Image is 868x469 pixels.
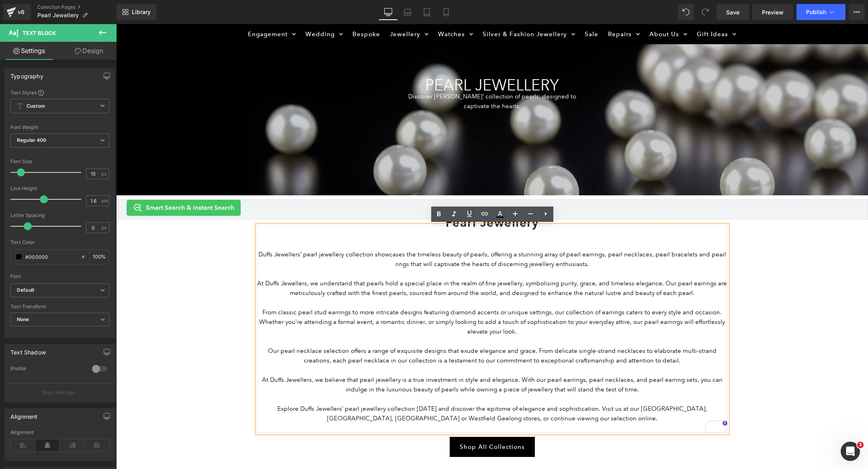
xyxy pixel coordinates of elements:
[806,9,826,15] span: Publish
[10,213,109,218] div: Letter Spacing
[27,103,45,110] b: Custom
[334,413,419,433] a: Shop All Collections
[436,4,456,20] a: Mobile
[3,4,31,20] a: v6
[60,42,118,60] a: Design
[132,8,151,16] span: Library
[10,409,38,420] div: Alignment
[43,389,75,396] p: More settings
[141,254,611,274] p: At Duffs Jewellers, we understand that pearls hold a special place in the realm of fine jewellery...
[10,274,109,279] div: Font
[10,430,109,435] div: Alignment
[90,250,109,264] div: %
[22,47,28,53] img: tab_domain_overview_orange.svg
[841,442,860,461] iframe: Intercom live chat
[379,4,398,20] a: Desktop
[726,8,739,16] span: Save
[141,380,611,399] p: Explore Duffs Jewellers’ pearl jewellery collection [DATE] and discover the epitome of elegance a...
[10,68,43,80] div: Typography
[116,24,868,469] iframe: To enrich screen reader interactions, please activate Accessibility in Grammarly extension settings
[398,4,417,20] a: Laptop
[101,225,108,230] span: px
[141,195,611,201] h1: Pearl Jewellery
[31,47,72,53] div: Domain Overview
[13,13,19,19] img: logo_orange.svg
[23,30,56,36] span: Text Block
[5,383,115,402] button: More settings
[762,8,784,16] span: Preview
[752,4,793,20] a: Preview
[23,13,39,19] div: v 4.0.25
[10,240,109,245] div: Text Color
[141,351,611,370] p: At Duffs Jewellers, we believe that pearl jewellery is a true investment in style and elegance. W...
[17,137,47,143] b: Regular 400
[141,322,611,341] p: Our pearl necklace selection offers a range of exquisite designs that exude elegance and grace. F...
[30,179,118,188] span: Smart Search & Instant Search
[80,47,86,53] img: tab_keywords_by_traffic_grey.svg
[37,4,117,10] a: Collection Pages
[796,4,845,20] button: Publish
[10,159,109,164] div: Font Size
[678,4,694,20] button: Undo
[13,21,19,27] img: website_grey.svg
[141,201,611,409] div: To enrich screen reader interactions, please activate Accessibility in Grammarly extension settings
[10,125,109,130] div: Font Weight
[344,413,409,433] span: Shop All Collections
[89,47,135,53] div: Keywords by Traffic
[21,21,88,27] div: Domain: [DOMAIN_NAME]
[117,4,156,20] a: New Library
[25,252,77,261] input: Color
[10,365,84,374] div: Enable
[417,4,436,20] a: Tablet
[10,344,46,356] div: Text Shadow
[101,171,108,176] span: px
[141,283,611,312] p: From classic pearl stud earrings to more intricate designs featuring diamond accents or unique se...
[857,442,864,448] span: 3
[10,89,109,96] div: Text Styles
[37,12,79,18] span: Pearl Jewellery
[282,54,471,68] h1: PEARL JEWELLERY
[10,186,109,191] div: Line Height
[141,225,611,245] p: Duffs Jewellers’ pearl jewellery collection showcases the timeless beauty of pearls, offering a s...
[849,4,865,20] button: More
[17,316,29,322] b: None
[17,287,34,294] i: Default
[10,304,109,309] div: Text Transform
[697,4,713,20] button: Redo
[282,68,471,87] p: Discover [PERSON_NAME]’ collection of pearls, designed to captivate the hearts.
[16,7,26,17] div: v6
[101,198,108,203] span: em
